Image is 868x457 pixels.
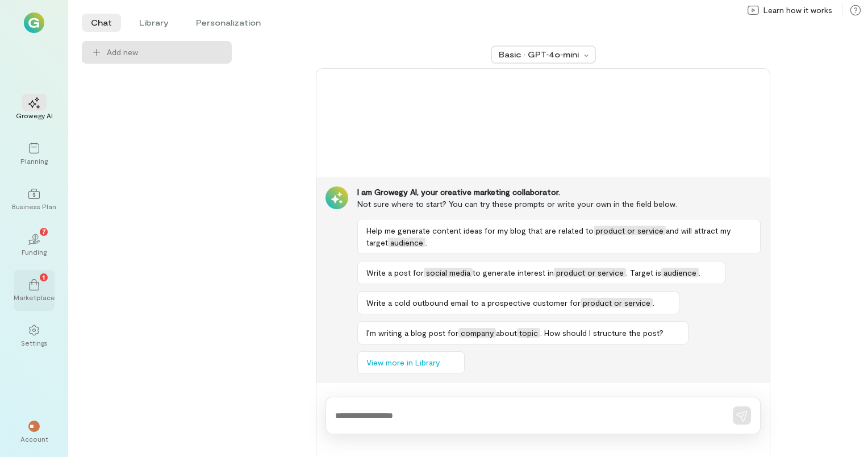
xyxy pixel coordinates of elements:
div: I am Growegy AI, your creative marketing collaborator. [357,186,761,198]
a: Settings [14,315,55,356]
div: Settings [21,338,48,347]
a: Marketplace [14,270,55,311]
span: Write a cold outbound email to a prospective customer for [366,298,581,308]
span: Learn how it works [763,5,832,16]
div: Basic · GPT‑4o‑mini [499,49,581,60]
a: Planning [14,134,55,175]
div: Planning [20,156,48,165]
li: Library [130,14,178,32]
span: about [496,328,517,338]
span: Add new [107,47,138,58]
a: Business Plan [14,179,55,220]
button: Help me generate content ideas for my blog that are related toproduct or serviceand will attract ... [357,219,761,254]
li: Chat [82,14,121,32]
span: product or service [594,226,666,235]
span: social media [424,268,473,277]
span: . Target is [626,268,661,277]
span: Write a post for [366,268,424,277]
button: I’m writing a blog post forcompanyabouttopic. How should I structure the post? [357,321,688,344]
span: company [458,328,496,338]
button: Write a cold outbound email to a prospective customer forproduct or service. [357,291,679,314]
span: to generate interest in [473,268,554,277]
span: product or service [581,298,653,308]
div: Growegy AI [16,111,53,120]
div: Marketplace [14,293,55,302]
span: I’m writing a blog post for [366,328,458,338]
span: Help me generate content ideas for my blog that are related to [366,226,594,235]
button: Write a post forsocial mediato generate interest inproduct or service. Target isaudience. [357,261,725,284]
span: . How should I structure the post? [540,328,663,338]
div: Account [20,434,48,443]
span: . [699,268,700,277]
div: Not sure where to start? You can try these prompts or write your own in the field below. [357,198,761,210]
div: Funding [22,247,47,256]
span: . [425,238,427,247]
a: Funding [14,225,55,265]
button: View more in Library [357,351,465,374]
a: Growegy AI [14,88,55,129]
span: . [653,298,654,308]
li: Personalization [187,14,270,32]
span: audience [661,268,699,277]
span: View more in Library [366,357,440,368]
div: Business Plan [12,202,56,211]
span: 1 [43,272,45,282]
span: audience [388,238,425,247]
span: 7 [42,226,46,236]
span: topic [517,328,540,338]
span: product or service [554,268,626,277]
